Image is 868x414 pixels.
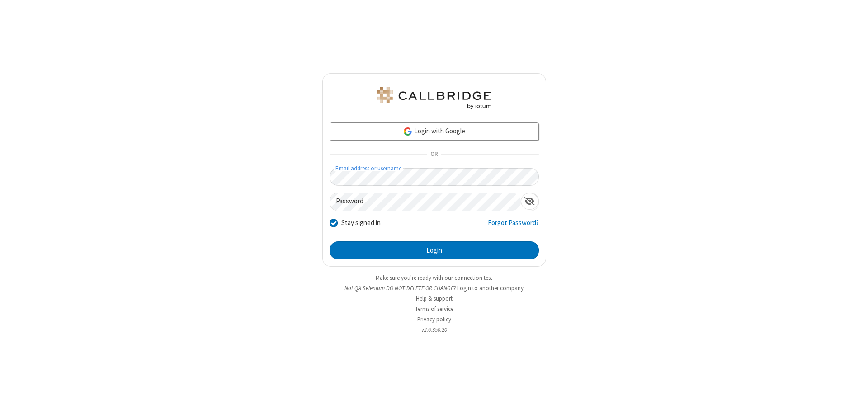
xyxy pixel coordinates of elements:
img: google-icon.png [403,127,413,136]
label: Stay signed in [341,218,381,228]
span: OR [427,148,441,161]
input: Email address or username [330,168,539,186]
li: v2.6.350.20 [322,325,546,334]
button: Login to another company [457,284,524,292]
a: Login with Google [330,122,539,141]
a: Terms of service [415,305,453,313]
li: Not QA Selenium DO NOT DELETE OR CHANGE? [322,284,546,292]
a: Make sure you're ready with our connection test [376,274,492,282]
button: Login [330,241,539,259]
img: QA Selenium DO NOT DELETE OR CHANGE [375,87,493,109]
a: Help & support [416,295,453,302]
a: Forgot Password? [488,218,539,235]
input: Password [330,193,521,211]
div: Show password [521,193,538,210]
a: Privacy policy [417,315,451,323]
